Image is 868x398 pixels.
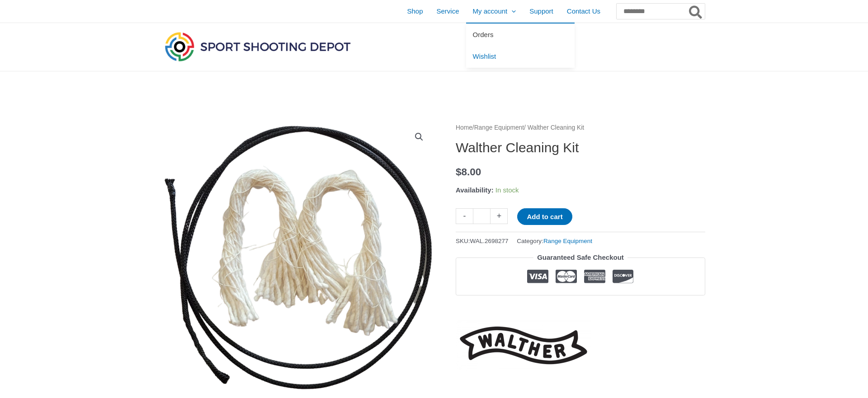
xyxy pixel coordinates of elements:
[456,302,705,313] iframe: Customer reviews powered by Trustpilot
[495,186,519,194] span: In stock
[456,122,705,134] nav: Breadcrumb
[456,320,591,371] a: Walther
[456,166,462,178] span: $
[456,140,705,156] h1: Walther Cleaning Kit
[517,208,572,225] button: Add to cart
[687,4,705,19] button: Search
[456,124,472,131] a: Home
[456,166,481,178] bdi: 8.00
[456,208,473,224] a: -
[473,208,491,224] input: Product quantity
[456,235,509,247] span: SKU:
[517,235,592,247] span: Category:
[163,30,353,63] img: Sport Shooting Depot
[474,124,524,131] a: Range Equipment
[470,238,509,244] span: WAL.2698277
[533,251,627,264] legend: Guaranteed Safe Checkout
[491,208,508,224] a: +
[473,31,494,38] span: Orders
[466,23,575,46] a: Orders
[456,186,494,194] span: Availability:
[543,238,592,244] a: Range Equipment
[466,46,575,68] a: Wishlist
[473,52,496,60] span: Wishlist
[411,129,427,145] a: View full-screen image gallery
